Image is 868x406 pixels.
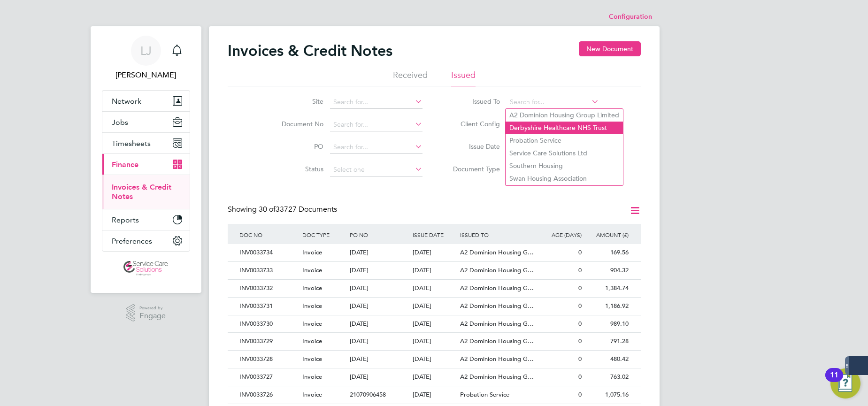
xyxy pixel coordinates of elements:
div: [DATE] [410,262,458,279]
span: Network [112,97,141,106]
span: LJ [140,45,152,57]
span: 0 [578,320,582,328]
button: Reports [102,209,190,230]
button: Finance [102,154,190,175]
button: Open Resource Center, 11 new notifications [830,368,860,398]
span: Invoice [302,337,322,345]
span: 0 [578,391,582,398]
div: 1,186.92 [584,298,631,315]
span: [DATE] [350,266,369,274]
img: servicecare-logo-retina.png [123,261,168,276]
div: INV0033728 [237,351,300,368]
div: INV0033733 [237,262,300,279]
span: 21070906458 [350,391,386,398]
div: 791.28 [584,333,631,350]
li: Southern Housing [506,160,623,172]
span: 0 [578,266,582,274]
span: Invoice [302,373,322,381]
li: Received [393,69,428,86]
span: 0 [578,337,582,345]
span: Reports [112,215,139,224]
button: Preferences [102,230,190,251]
span: A2 Dominion Housing G… [460,320,534,328]
span: Invoice [302,355,322,363]
div: 480.42 [584,351,631,368]
span: Invoice [302,302,322,310]
li: Issued [451,69,476,86]
span: 33727 Documents [259,205,337,214]
span: Invoice [302,284,322,292]
label: Status [269,165,323,173]
a: Invoices & Credit Notes [112,183,171,201]
div: [DATE] [410,351,458,368]
span: 0 [578,302,582,310]
div: INV0033734 [237,244,300,261]
div: [DATE] [410,315,458,333]
button: Jobs [102,112,190,132]
span: A2 Dominion Housing G… [460,355,534,363]
input: Search for... [330,96,422,109]
div: [DATE] [410,333,458,350]
span: [DATE] [350,302,369,310]
span: A2 Dominion Housing G… [460,337,534,345]
button: Timesheets [102,133,190,153]
span: 0 [578,355,582,363]
div: [DATE] [410,244,458,261]
div: INV0033730 [237,315,300,333]
span: [DATE] [350,355,369,363]
label: Document Type [446,165,500,173]
span: Timesheets [112,139,151,148]
div: PO NO [347,224,410,245]
div: 989.10 [584,315,631,333]
a: Go to home page [102,261,190,276]
span: Probation Service [460,391,509,398]
span: A2 Dominion Housing G… [460,266,534,274]
div: 11 [830,375,838,387]
div: 1,075.16 [584,386,631,404]
div: ISSUED TO [458,224,537,245]
span: Engage [139,312,166,320]
span: [DATE] [350,248,369,256]
h2: Invoices & Credit Notes [228,41,392,60]
span: A2 Dominion Housing G… [460,248,534,256]
label: Issued To [446,97,500,106]
label: Document No [269,120,323,128]
div: 904.32 [584,262,631,279]
label: Client Config [446,120,500,128]
span: [DATE] [350,320,369,328]
label: PO [269,142,323,151]
input: Search for... [330,141,422,154]
input: Select one [330,163,422,176]
span: [DATE] [350,284,369,292]
div: [DATE] [410,368,458,386]
li: Service Care Solutions Ltd [506,147,623,160]
span: [DATE] [350,373,369,381]
button: Network [102,91,190,111]
li: A2 Dominion Housing Group Limited [506,109,623,122]
li: Probation Service [506,134,623,147]
div: [DATE] [410,298,458,315]
label: Issue Date [446,142,500,151]
span: Preferences [112,237,152,245]
div: INV0033729 [237,333,300,350]
li: Derbyshire Healthcare NHS Trust [506,122,623,134]
a: Powered byEngage [126,304,166,322]
div: ISSUE DATE [410,224,458,245]
a: LJ[PERSON_NAME] [102,36,190,81]
div: INV0033726 [237,386,300,404]
div: Finance [102,175,190,209]
div: [DATE] [410,280,458,297]
span: Finance [112,160,138,169]
span: Invoice [302,391,322,398]
input: Search for... [507,96,599,109]
div: INV0033727 [237,368,300,386]
span: Invoice [302,320,322,328]
span: 30 of [259,205,276,214]
div: [DATE] [410,386,458,404]
span: Jobs [112,118,128,127]
span: 0 [578,284,582,292]
div: DOC TYPE [300,224,347,245]
input: Search for... [330,118,422,131]
button: New Document [579,41,641,56]
div: 1,384.74 [584,280,631,297]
